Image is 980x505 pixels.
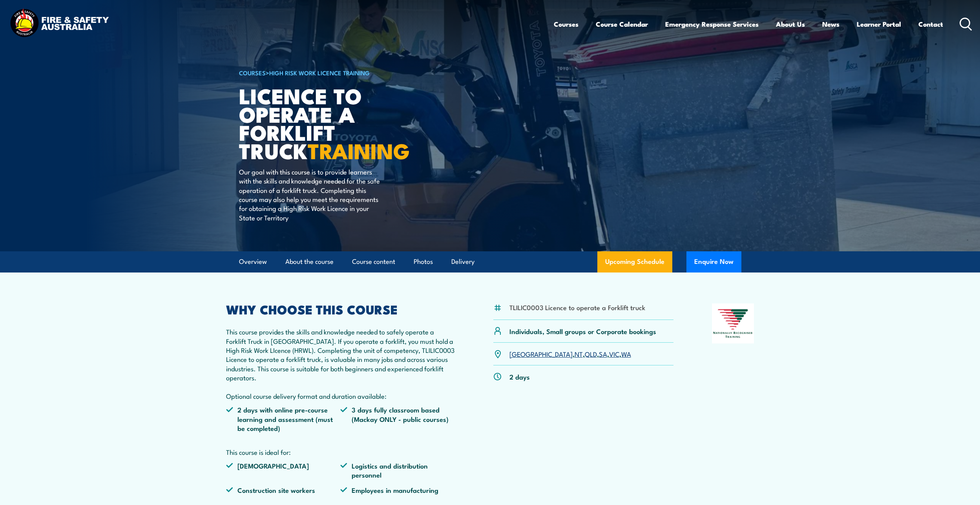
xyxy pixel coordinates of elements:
p: This course provides the skills and knowledge needed to safely operate a Forklift Truck in [GEOGR... [226,327,455,400]
a: Delivery [451,251,474,272]
li: TLILIC0003 Licence to operate a Forklift truck [509,303,645,312]
li: Logistics and distribution personnel [340,461,455,480]
img: Nationally Recognised Training logo. [712,303,754,343]
li: 2 days with online pre-course learning and assessment (must be completed) [226,405,341,432]
a: Course content [352,251,395,272]
a: QLD [585,349,597,358]
button: Enquire Now [686,251,741,272]
li: Construction site workers [226,485,341,494]
p: This course is ideal for: [226,447,455,456]
a: Courses [554,14,579,35]
p: , , , , , [509,349,631,358]
p: 2 days [509,372,530,381]
li: 3 days fully classroom based (Mackay ONLY - public courses) [340,405,455,432]
a: COURSES [239,68,266,77]
a: Overview [239,251,267,272]
a: Upcoming Schedule [597,251,672,272]
a: NT [575,349,583,358]
a: Photos [414,251,433,272]
a: About the course [285,251,334,272]
h1: Licence to operate a forklift truck [239,86,433,160]
a: VIC [609,349,619,358]
h6: > [239,68,433,77]
p: Individuals, Small groups or Corporate bookings [509,327,656,336]
a: Course Calendar [596,14,648,35]
a: Contact [918,14,943,35]
a: About Us [776,14,805,35]
a: SA [599,349,607,358]
p: Our goal with this course is to provide learners with the skills and knowledge needed for the saf... [239,167,382,222]
strong: TRAINING [308,134,410,166]
li: Employees in manufacturing [340,485,455,494]
h2: WHY CHOOSE THIS COURSE [226,303,455,314]
a: Learner Portal [857,14,901,35]
a: WA [621,349,631,358]
a: News [822,14,839,35]
a: High Risk Work Licence Training [269,68,370,77]
a: [GEOGRAPHIC_DATA] [509,349,573,358]
a: Emergency Response Services [665,14,759,35]
li: [DEMOGRAPHIC_DATA] [226,461,341,480]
